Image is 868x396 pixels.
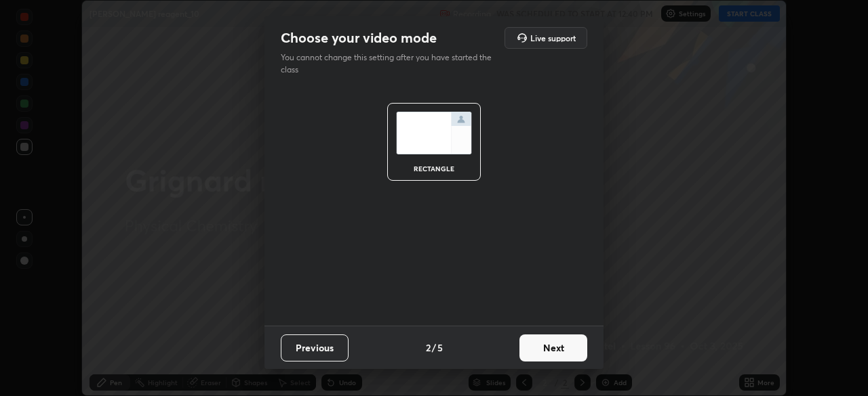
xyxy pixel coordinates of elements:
[281,29,437,47] h2: Choose your video mode
[281,51,500,76] p: You cannot change this setting after you have started the class
[426,340,431,355] h4: 2
[407,165,461,172] div: rectangle
[437,340,443,355] h4: 5
[281,334,349,361] button: Previous
[519,334,587,361] button: Next
[530,34,576,42] h5: Live support
[396,112,472,154] img: normalScreenIcon.ae25ed63.svg
[432,340,436,355] h4: /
